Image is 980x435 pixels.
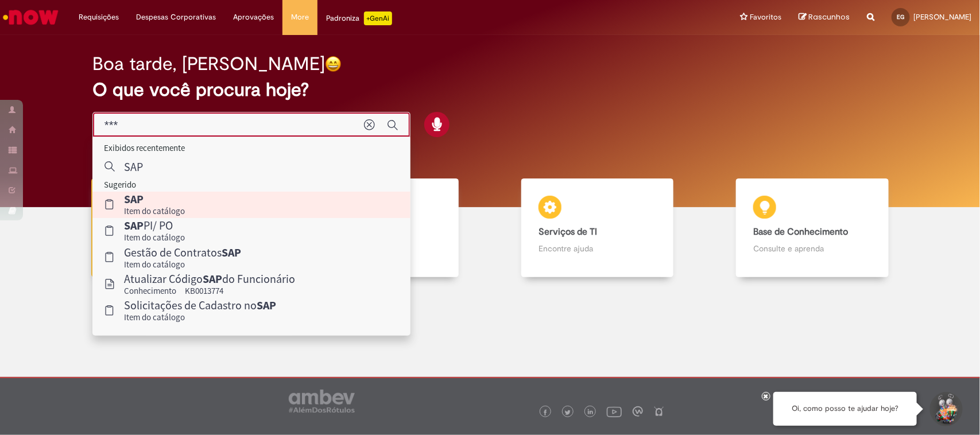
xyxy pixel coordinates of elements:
[897,13,905,21] span: EG
[136,11,216,23] span: Despesas Corporativas
[79,11,119,23] span: Requisições
[654,406,664,417] img: logo_footer_naosei.png
[633,406,643,417] img: logo_footer_workplace.png
[705,178,920,278] a: Base de Conhecimento Consulte e aprenda
[289,390,355,413] img: logo_footer_ambev_rotulo_gray.png
[607,404,622,419] img: logo_footer_youtube.png
[539,243,656,254] p: Encontre ajuda
[750,11,781,23] span: Favoritos
[753,243,871,254] p: Consulte e aprenda
[490,178,705,278] a: Serviços de TI Encontre ajuda
[92,54,325,74] h2: Boa tarde, [PERSON_NAME]
[565,410,571,415] img: logo_footer_twitter.png
[808,11,850,22] span: Rascunhos
[773,392,917,426] div: Oi, como posso te ajudar hoje?
[928,392,963,426] button: Iniciar Conversa de Suporte
[1,6,60,29] img: ServiceNow
[588,409,594,416] img: logo_footer_linkedin.png
[291,11,309,23] span: More
[753,226,848,238] b: Base de Conhecimento
[539,226,597,238] b: Serviços de TI
[325,56,342,72] img: happy-face.png
[60,178,275,278] a: Tirar dúvidas Tirar dúvidas com Lupi Assist e Gen Ai
[799,12,850,23] a: Rascunhos
[233,11,274,23] span: Aprovações
[92,80,888,100] h2: O que você procura hoje?
[543,410,548,415] img: logo_footer_facebook.png
[364,11,392,25] p: +GenAi
[913,12,971,22] span: [PERSON_NAME]
[326,11,392,25] div: Padroniza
